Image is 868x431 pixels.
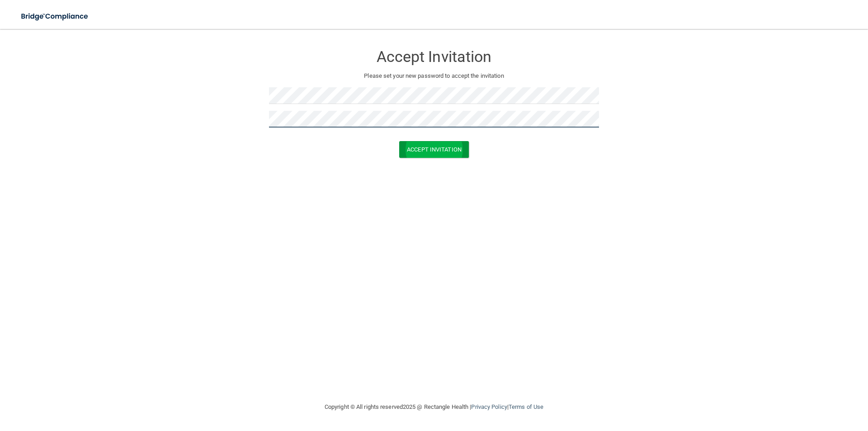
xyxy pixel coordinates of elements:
[14,7,97,26] img: bridge_compliance_login_screen.278c3ca4.svg
[269,393,599,422] div: Copyright © All rights reserved 2025 @ Rectangle Health | |
[399,141,469,158] button: Accept Invitation
[471,403,507,410] a: Privacy Policy
[276,71,592,81] p: Please set your new password to accept the invitation
[269,48,599,65] h3: Accept Invitation
[509,403,543,410] a: Terms of Use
